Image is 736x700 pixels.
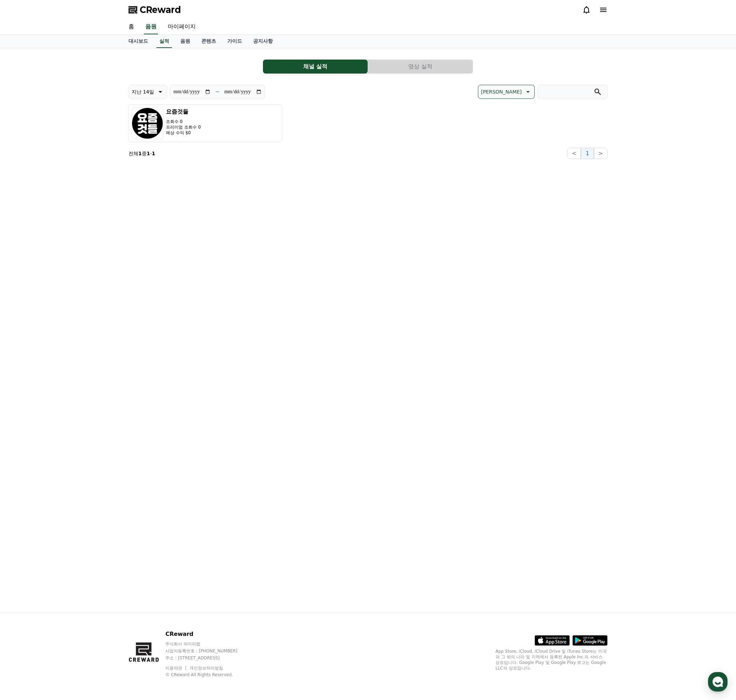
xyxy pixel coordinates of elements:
button: [PERSON_NAME] [478,85,535,99]
a: 마이페이지 [162,20,201,34]
button: < [567,148,581,159]
a: 대시보드 [123,35,154,48]
strong: 1 [138,151,142,156]
span: CReward [140,4,181,15]
h3: 요즘것들 [166,108,201,116]
p: CReward [165,630,251,638]
p: ~ [215,88,220,96]
a: 음원 [144,20,158,34]
a: 이용약관 [165,666,187,671]
button: 1 [581,148,593,159]
p: 프리미엄 조회수 0 [166,124,201,130]
p: 지난 14일 [132,87,154,97]
img: 요즘것들 [132,108,163,139]
button: 채널 실적 [263,60,368,74]
p: [PERSON_NAME] [481,87,522,97]
a: 실적 [157,35,172,48]
a: 음원 [175,35,196,48]
a: 개인정보처리방침 [189,666,223,671]
a: 홈 [123,20,140,34]
strong: 1 [152,151,155,156]
p: © CReward All Rights Reserved. [165,672,251,678]
a: CReward [129,4,181,15]
p: 조회수 0 [166,119,201,124]
a: 공지사항 [248,35,278,48]
a: 가이드 [222,35,248,48]
p: 주소 : [STREET_ADDRESS] [165,655,251,661]
a: 콘텐츠 [196,35,222,48]
strong: 1 [147,151,150,156]
p: 주식회사 와이피랩 [165,641,251,647]
p: App Store, iCloud, iCloud Drive 및 iTunes Store는 미국과 그 밖의 나라 및 지역에서 등록된 Apple Inc.의 서비스 상표입니다. Goo... [495,648,607,671]
p: 예상 수익 $0 [166,130,201,136]
p: 전체 중 - [129,150,155,157]
button: 영상 실적 [368,60,473,74]
button: 지난 14일 [129,85,167,99]
p: 사업자등록번호 : [PHONE_NUMBER] [165,648,251,654]
button: > [594,148,607,159]
button: 요즘것들 조회수 0 프리미엄 조회수 0 예상 수익 $0 [129,104,283,142]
